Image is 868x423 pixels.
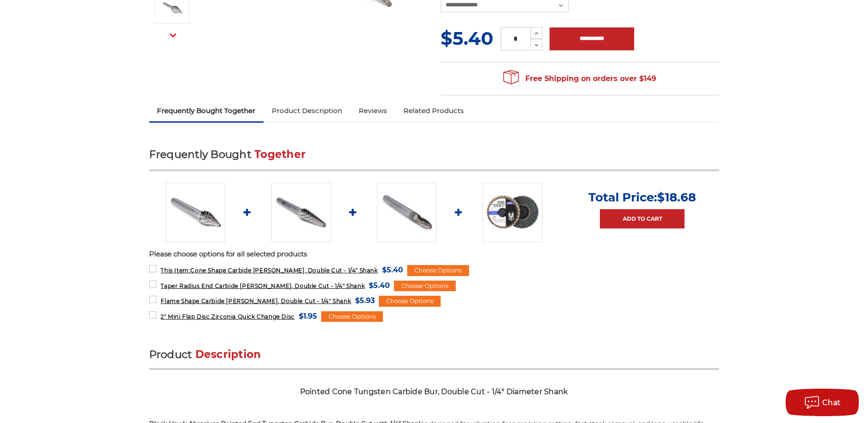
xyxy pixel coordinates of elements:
[588,190,696,205] p: Total Price:
[161,267,377,274] span: Cone Shape Carbide [PERSON_NAME], Double Cut - 1/4" Shank
[195,348,261,361] span: Description
[355,294,375,307] span: $5.93
[395,101,472,121] a: Related Products
[600,209,685,228] a: Add to Cart
[822,398,841,407] span: Chat
[394,281,456,292] div: Choose Options
[162,26,184,45] button: Next
[350,101,395,121] a: Reviews
[161,267,190,274] strong: This Item:
[503,70,656,88] span: Free Shipping on orders over $149
[299,310,317,322] span: $1.95
[161,282,365,289] span: Taper Radius End Carbide [PERSON_NAME], Double Cut - 1/4" Shank
[300,387,568,396] span: Pointed Cone Tungsten Carbide Bur, Double Cut - 1/4" Diameter Shank
[149,249,719,260] p: Please choose options for all selected products
[264,101,350,121] a: Product Description
[149,101,264,121] a: Frequently Bought Together
[149,348,192,361] span: Product
[161,298,351,304] span: Flame Shape Carbide [PERSON_NAME], Double Cut - 1/4" Shank
[149,148,251,161] span: Frequently Bought
[382,264,403,276] span: $5.40
[786,389,859,416] button: Chat
[369,279,390,292] span: $5.40
[254,148,306,161] span: Together
[657,190,696,205] span: $18.68
[441,27,493,49] span: $5.40
[161,313,294,320] span: 2" Mini Flap Disc Zirconia Quick Change Disc
[321,311,383,322] div: Choose Options
[166,183,225,242] img: SM-4 pointed cone shape carbide burr 1/4" shank
[407,265,469,276] div: Choose Options
[379,296,441,307] div: Choose Options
